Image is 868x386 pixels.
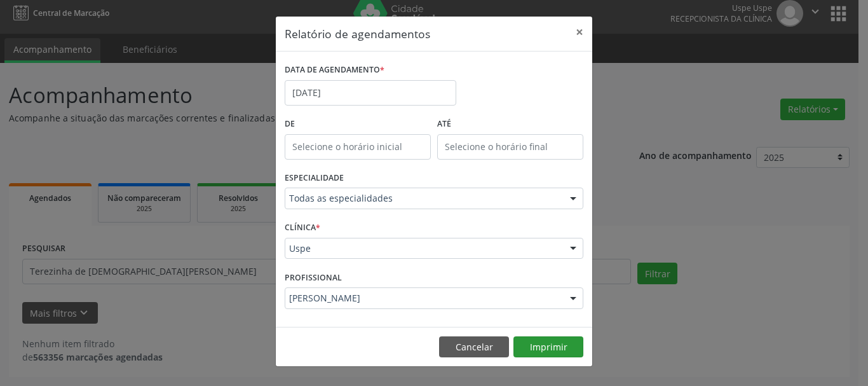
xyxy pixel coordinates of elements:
label: PROFISSIONAL [285,268,342,287]
button: Imprimir [513,336,583,358]
label: CLÍNICA [285,218,320,238]
label: ATÉ [437,114,583,134]
input: Selecione uma data ou intervalo [285,80,456,106]
button: Cancelar [439,336,509,358]
label: De [285,114,431,134]
h5: Relatório de agendamentos [285,25,430,42]
span: Todas as especialidades [289,192,557,205]
span: [PERSON_NAME] [289,292,557,305]
span: Uspe [289,242,557,255]
button: Close [567,17,592,48]
label: DATA DE AGENDAMENTO [285,60,384,80]
label: ESPECIALIDADE [285,169,344,188]
input: Selecione o horário final [437,134,583,160]
input: Selecione o horário inicial [285,134,431,160]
